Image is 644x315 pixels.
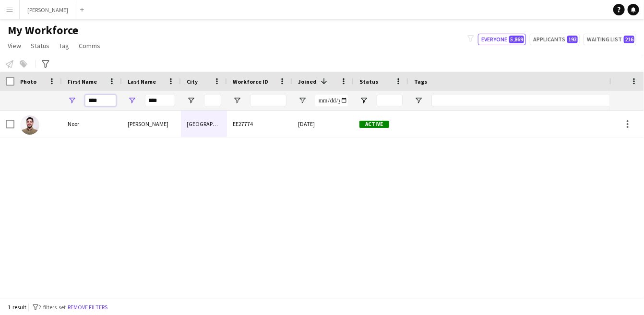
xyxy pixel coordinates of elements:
span: Last Name [128,78,156,85]
button: Open Filter Menu [128,96,136,105]
span: View [8,41,21,50]
span: Photo [20,78,36,85]
span: Status [31,41,49,50]
button: Everyone5,869 [478,34,526,45]
button: Waiting list216 [584,34,636,45]
img: Noor Elhusseiny [20,115,39,135]
span: Active [359,121,389,128]
button: [PERSON_NAME] [20,0,76,19]
button: Open Filter Menu [414,96,423,105]
button: Remove filters [66,302,109,313]
span: Tag [59,41,69,50]
span: 216 [624,36,634,43]
span: Tags [414,78,427,85]
div: [DATE] [292,111,354,137]
input: Last Name Filter Input [145,95,175,106]
a: Tag [55,39,73,52]
span: Status [359,78,378,85]
input: City Filter Input [204,95,221,106]
div: [GEOGRAPHIC_DATA] [181,111,227,137]
span: Workforce ID [233,78,268,85]
button: Open Filter Menu [359,96,368,105]
div: [PERSON_NAME] [122,111,181,137]
input: Joined Filter Input [315,95,348,106]
button: Applicants193 [530,34,580,45]
span: 193 [567,36,578,43]
a: View [4,39,25,52]
div: EE27774 [227,111,292,137]
span: City [187,78,198,85]
button: Open Filter Menu [187,96,195,105]
span: 2 filters set [38,303,66,311]
button: Open Filter Menu [68,96,76,105]
a: Comms [75,39,104,52]
span: 5,869 [509,36,524,43]
input: Workforce ID Filter Input [250,95,286,106]
button: Open Filter Menu [298,96,307,105]
span: Joined [298,78,317,85]
span: My Workforce [8,23,78,38]
a: Status [27,39,53,52]
span: First Name [68,78,97,85]
input: Status Filter Input [377,95,403,106]
app-action-btn: Advanced filters [40,58,51,70]
span: Comms [79,41,100,50]
div: Noor [62,111,122,137]
input: First Name Filter Input [85,95,116,106]
button: Open Filter Menu [233,96,241,105]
